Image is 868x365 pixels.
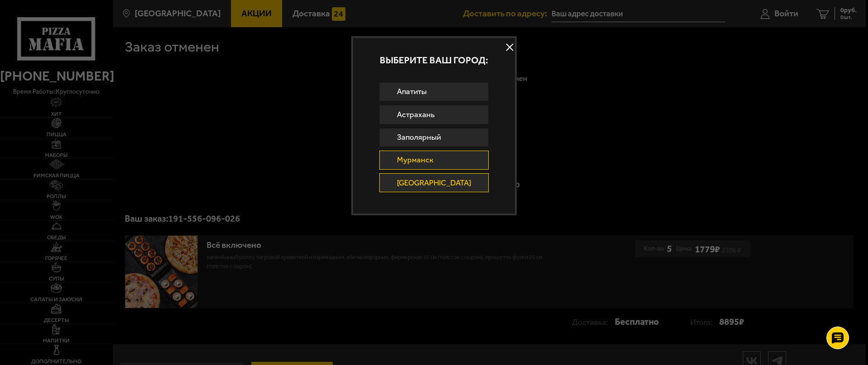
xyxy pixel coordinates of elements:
a: Заполярный [379,128,489,147]
a: Апатиты [379,82,489,101]
a: Мурманск [379,151,489,170]
p: Выберите ваш город: [353,55,515,65]
a: Астрахань [379,105,489,124]
a: [GEOGRAPHIC_DATA] [379,173,489,192]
